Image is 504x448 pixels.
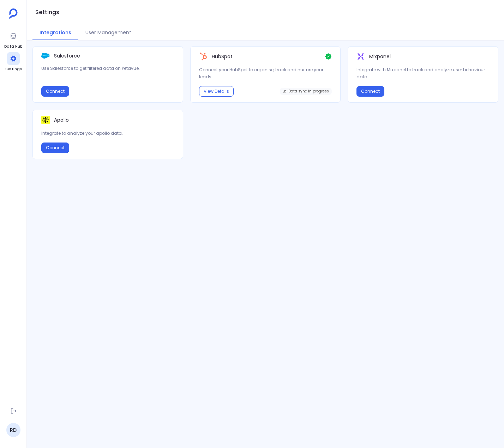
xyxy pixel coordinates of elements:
[41,65,174,72] p: Use Salesforce to get filtered data on Petavue.
[356,86,384,97] button: Connect
[41,130,174,137] p: Integrate to analyze your apollo data.
[212,53,233,60] p: HubSpot
[41,86,69,97] button: Connect
[4,30,22,49] a: Data Hub
[54,116,69,123] p: Apollo
[325,52,332,61] img: Check Icon
[356,66,490,80] p: Integrate with Mixpanel to track and analyze user behaviour data.
[369,53,391,60] p: Mixpanel
[5,66,22,72] span: Settings
[9,8,18,19] img: petavue logo
[4,44,22,49] span: Data Hub
[5,52,22,72] a: Settings
[32,25,78,40] button: Integrations
[6,423,20,437] a: RD
[35,7,59,17] h1: Settings
[78,25,138,40] button: User Management
[288,89,329,93] span: Data sync in progress
[54,52,80,59] p: Salesforce
[41,143,69,153] button: Connect
[199,66,332,80] p: Connect your HubSpot to organise, track and nurture your leads.
[199,86,234,97] button: View Details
